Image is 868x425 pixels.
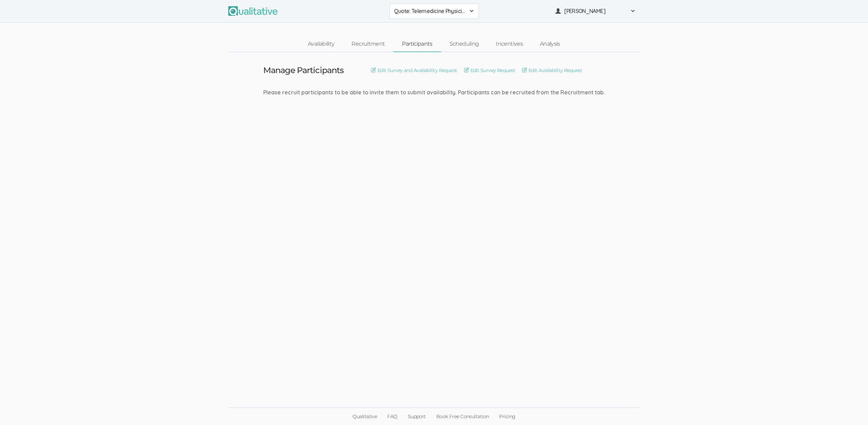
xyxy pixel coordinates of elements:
a: Pricing [494,408,520,425]
h3: Manage Participants [263,66,344,75]
a: Incentives [487,37,531,51]
a: Participants [393,37,441,51]
iframe: Chat Widget [834,392,868,425]
a: Analysis [531,37,569,51]
a: Edit Survey and Availability Request [371,67,457,74]
a: Book Free Consultation [431,408,494,425]
span: [PERSON_NAME] [564,7,626,15]
a: Edit Survey Request [464,67,515,74]
img: Qualitative [228,6,278,16]
span: Quote: Telemedicine Physicians [394,7,465,15]
a: Scheduling [441,37,488,51]
button: [PERSON_NAME] [551,3,640,19]
a: FAQ [382,408,402,425]
a: Edit Availability Request [522,67,582,74]
a: Availability [299,37,343,51]
a: Qualitative [347,408,382,425]
div: Please recruit participants to be able to invite them to submit availability. Participants can be... [263,88,605,96]
a: Support [403,408,431,425]
a: Recruitment [343,37,393,51]
button: Quote: Telemedicine Physicians [390,3,479,19]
